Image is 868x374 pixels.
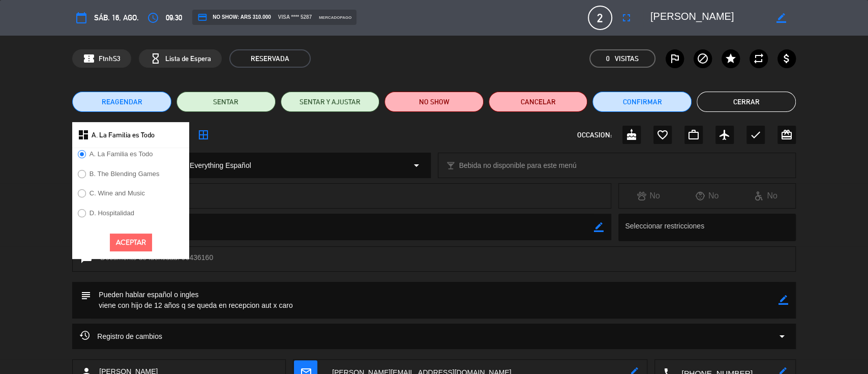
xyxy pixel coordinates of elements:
i: work_outline [687,129,700,141]
i: border_color [594,222,604,232]
i: credit_card [197,12,207,22]
span: OCCASION: [577,129,612,141]
span: REAGENDAR [102,97,142,107]
i: star [725,52,737,65]
i: check [750,129,762,141]
i: access_time [147,12,159,24]
span: 09:30 [166,11,182,24]
button: access_time [144,9,162,27]
span: sáb. 16, ago. [94,11,139,24]
label: C. Wine and Music [89,190,145,196]
i: arrow_drop_down [410,159,423,171]
i: subject [80,290,91,301]
i: card_giftcard [781,129,793,141]
i: outlined_flag [669,52,681,65]
button: Cancelar [489,92,588,112]
span: mercadopago [319,14,351,21]
div: No [619,189,678,203]
label: A. La Familia es Todo [89,151,153,157]
div: Documento de identidad: 96436160 [72,246,796,272]
span: A. La Familia es Todo [92,129,155,141]
i: local_bar [446,161,456,170]
i: border_all [197,129,209,141]
span: FtnhS3 [99,53,121,65]
i: border_color [776,13,786,23]
i: calendar_today [75,12,87,24]
i: favorite_border [656,129,669,141]
span: confirmation_number [83,52,95,65]
i: repeat [753,52,765,65]
button: SENTAR [176,92,276,112]
button: fullscreen [617,9,636,27]
label: D. Hospitalidad [89,210,134,216]
i: dashboard [77,129,89,141]
i: fullscreen [620,12,633,24]
button: Cerrar [697,92,796,112]
button: Aceptar [110,234,152,251]
span: Bebida no disponible para este menú [459,160,577,171]
button: REAGENDAR [72,92,171,112]
div: No [678,189,737,203]
i: attach_money [781,52,793,65]
i: airplanemode_active [719,129,731,141]
button: SENTAR Y AJUSTAR [281,92,380,112]
span: Lista de Espera [165,53,211,65]
button: calendar_today [72,9,91,27]
i: border_color [779,295,788,305]
span: 2 [588,6,612,30]
span: RESERVADA [229,49,311,68]
button: NO SHOW [384,92,484,112]
em: Visitas [615,53,639,65]
span: 0 [606,53,610,65]
div: No [736,189,795,203]
i: hourglass_empty [149,52,162,65]
label: B. The Blending Games [89,170,160,177]
i: arrow_drop_down [776,330,788,342]
i: cake [625,129,638,141]
button: Confirmar [592,92,692,112]
span: Registro de cambios [80,330,162,342]
i: block [697,52,709,65]
span: NO SHOW: ARS 310.000 [197,12,271,22]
